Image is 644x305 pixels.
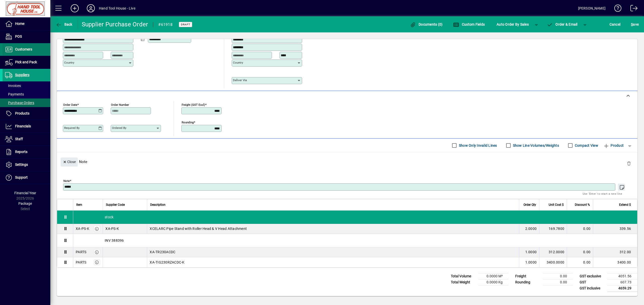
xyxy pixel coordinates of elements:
a: Home [3,18,50,30]
td: 607.73 [607,279,637,285]
span: Draft [181,23,190,26]
span: Order Qty [524,202,536,208]
span: XA-TIG230RZACDC-K [150,260,184,265]
td: 0.00 [543,279,573,285]
td: 0.0000 Kg [478,279,509,285]
span: Unit Cost $ [549,202,564,208]
a: Support [3,171,50,184]
span: POS [15,34,22,38]
span: S [631,22,633,26]
div: PARTS [76,260,86,265]
td: Total Weight [448,279,478,285]
div: [PERSON_NAME] [578,4,606,12]
label: Compact View [574,143,598,148]
td: Freight [513,273,543,279]
mat-label: Deliver via [233,78,247,82]
a: Knowledge Base [611,1,622,17]
span: Close [63,158,76,166]
td: Rounding [513,279,543,285]
td: 0.00 [543,273,573,279]
span: Order & Email [547,22,578,26]
span: XCELARC Pipe Stand with Roller Head & V Head Attachment [150,226,247,231]
div: INV 388396 [73,234,637,247]
td: 4051.56 [607,273,637,279]
td: GST inclusive [577,285,607,291]
td: 0.00 [567,224,593,234]
span: Reports [15,150,27,154]
a: POS [3,30,50,43]
span: Discount % [575,202,590,208]
td: GST exclusive [577,273,607,279]
app-page-header-button: Delete [623,161,635,166]
span: ave [631,20,639,28]
span: XA-TR230ACDC [150,249,175,255]
div: Note [57,152,637,171]
span: Purchase Orders [5,101,34,105]
td: 0.00 [567,257,593,267]
span: Support [15,175,28,179]
label: Show Line Volumes/Weights [512,143,559,148]
span: Staff [15,137,23,141]
span: Financial Year [14,191,36,195]
button: Custom Fields [452,20,486,29]
a: Settings [3,159,50,171]
span: Home [15,22,24,26]
app-page-header-button: Close [59,159,79,164]
label: Show Only Invalid Lines [458,143,497,148]
a: Products [3,107,50,120]
span: Customers [15,47,32,51]
td: Total Volume [448,273,478,279]
mat-label: Rounding [182,120,194,124]
button: Add [67,4,83,13]
td: XA-PS-K [103,224,147,234]
a: Pick and Pack [3,56,50,69]
td: 0.00 [567,247,593,257]
span: Supplier Code [106,202,125,208]
mat-label: Order number [111,103,129,106]
button: Delete [623,158,635,170]
td: 0.0000 M³ [478,273,509,279]
span: Auto Order By Sales [497,20,529,28]
span: Settings [15,163,28,167]
td: 2.0000 [519,224,539,234]
a: Purchase Orders [3,98,50,107]
span: Invoices [5,84,21,88]
td: GST [577,279,607,285]
button: Auto Order By Sales [494,20,531,29]
td: 4659.29 [607,285,637,291]
td: 339.56 [593,224,637,234]
div: stock [73,211,637,224]
div: Hand Tool House - Live [99,4,135,12]
span: Payments [5,92,24,96]
span: Suppliers [15,73,29,77]
span: Products [15,111,29,115]
button: Profile [83,4,99,13]
div: XA-PS-K [76,226,89,231]
a: Invoices [3,81,50,90]
a: Payments [3,90,50,98]
div: PARTS [76,249,86,255]
button: Cancel [608,20,622,29]
mat-hint: Use 'Enter' to start a new line [583,191,622,196]
mat-label: Country [64,61,74,64]
a: Financials [3,120,50,133]
a: Customers [3,43,50,56]
td: 312.0000 [539,247,567,257]
td: 1.0000 [519,247,539,257]
span: Description [150,202,166,208]
mat-label: Freight (GST excl) [182,103,205,106]
button: Documents (0) [409,20,444,29]
span: Financials [15,124,31,128]
span: Custom Fields [453,22,485,26]
span: Extend $ [619,202,631,208]
a: Staff [3,133,50,145]
a: Logout [627,1,638,17]
button: Save [630,20,640,29]
span: Documents (0) [410,22,443,26]
mat-label: Required by [64,126,79,130]
button: Back [54,20,74,29]
span: Pick and Pack [15,60,37,64]
button: Order & Email [544,20,580,29]
span: Product [603,141,624,149]
td: 169.7800 [539,224,567,234]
